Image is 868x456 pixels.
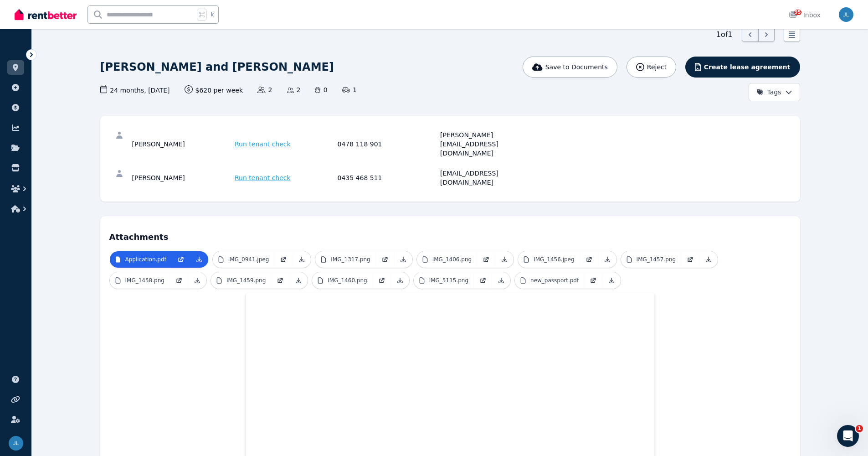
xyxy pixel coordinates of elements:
[704,62,791,72] span: Create lease agreement
[315,85,327,94] span: 0
[110,272,170,289] a: IMG_1458.png
[373,272,391,289] a: Open in new Tab
[188,272,206,289] a: Download Attachment
[523,57,617,78] button: Save to Documents
[789,10,821,20] div: Inbox
[621,251,681,268] a: IMG_1457.png
[518,251,580,268] a: IMG_1456.jpeg
[602,272,621,289] a: Download Attachment
[627,57,676,78] button: Reject
[376,251,394,268] a: Open in new Tab
[132,169,232,187] div: [PERSON_NAME]
[211,272,271,289] a: IMG_1459.png
[647,62,667,72] span: Reject
[856,425,863,432] span: 1
[637,256,676,263] p: IMG_1457.png
[338,130,438,158] div: 0478 118 901
[109,225,791,244] h4: Attachments
[228,256,269,263] p: IMG_0941.jpeg
[293,251,311,268] a: Download Attachment
[749,83,800,101] button: Tags
[477,251,495,268] a: Open in new Tab
[257,85,272,94] span: 2
[342,85,357,94] span: 1
[414,272,474,289] a: IMG_5115.png
[287,85,301,94] span: 2
[440,169,540,187] div: [EMAIL_ADDRESS][DOMAIN_NAME]
[598,251,616,268] a: Download Attachment
[328,277,367,284] p: IMG_1460.png
[132,130,232,158] div: [PERSON_NAME]
[185,85,243,95] span: $620 per week
[312,272,372,289] a: IMG_1460.png
[515,272,584,289] a: new_passport.pdf
[235,140,291,149] span: Run tenant check
[271,272,289,289] a: Open in new Tab
[429,277,468,284] p: IMG_5115.png
[394,251,412,268] a: Download Attachment
[474,272,492,289] a: Open in new Tab
[100,85,170,95] span: 24 months , [DATE]
[213,251,275,268] a: IMG_0941.jpeg
[9,436,23,451] img: Joanne Lau
[274,251,293,268] a: Open in new Tab
[716,29,733,40] span: 1 of 1
[432,256,472,263] p: IMG_1406.png
[495,251,514,268] a: Download Attachment
[172,251,190,268] a: Open in new Tab
[839,7,853,22] img: Joanne Lau
[211,11,214,18] span: k
[235,173,291,182] span: Run tenant check
[125,277,164,284] p: IMG_1458.png
[190,251,208,268] a: Download Attachment
[289,272,308,289] a: Download Attachment
[530,277,579,284] p: new_passport.pdf
[170,272,188,289] a: Open in new Tab
[580,251,598,268] a: Open in new Tab
[391,272,409,289] a: Download Attachment
[545,62,608,72] span: Save to Documents
[331,256,370,263] p: IMG_1317.png
[837,425,859,447] iframe: Intercom live chat
[125,256,166,263] p: Application.pdf
[534,256,575,263] p: IMG_1456.jpeg
[440,130,540,158] div: [PERSON_NAME][EMAIL_ADDRESS][DOMAIN_NAME]
[794,10,801,15] span: 95
[584,272,602,289] a: Open in new Tab
[417,251,477,268] a: IMG_1406.png
[226,277,266,284] p: IMG_1459.png
[100,60,334,74] h1: [PERSON_NAME] and [PERSON_NAME]
[338,169,438,187] div: 0435 468 511
[699,251,718,268] a: Download Attachment
[681,251,699,268] a: Open in new Tab
[685,57,800,78] button: Create lease agreement
[315,251,375,268] a: IMG_1317.png
[756,88,781,97] span: Tags
[110,251,172,268] a: Application.pdf
[15,8,77,21] img: RentBetter
[492,272,510,289] a: Download Attachment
